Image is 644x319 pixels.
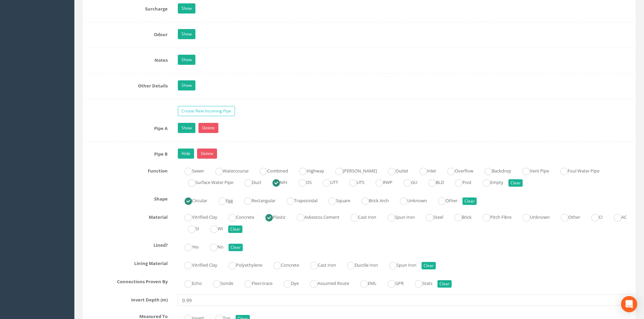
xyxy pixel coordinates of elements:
label: Invert Depth (m) [79,294,173,303]
label: GU [397,177,417,187]
label: Outlet [381,165,408,175]
button: Clear [229,244,243,251]
label: Pipe B [79,149,173,157]
label: UTS [342,177,364,187]
label: Ductile Iron [340,260,378,269]
div: Open Intercom Messenger [621,296,637,312]
button: Clear [422,262,436,269]
a: Show [178,55,195,65]
label: UTT [316,177,338,187]
label: Highway [292,165,324,175]
label: Lining Material [79,258,173,267]
label: Spun Iron [381,212,415,221]
label: Yes [178,241,199,251]
label: Rectangular [237,195,276,205]
label: Sewer [178,165,204,175]
label: Unknown [516,212,550,221]
label: Foul Water Pipe [553,165,599,175]
label: AC [607,212,627,221]
label: GPR [381,278,404,288]
button: Clear [508,179,523,187]
a: Show [178,3,195,14]
label: Pipe A [79,123,173,132]
label: Lined? [79,240,173,248]
label: MH [266,177,287,187]
label: Inlet [413,165,436,175]
label: Polyethylene [222,260,262,269]
label: Plastic [259,212,286,221]
label: Watercourse [209,165,248,175]
label: Egg [212,195,233,205]
label: Vent Pipe [516,165,549,175]
a: Delete [198,123,218,133]
button: Clear [462,197,477,205]
label: CI [585,212,603,221]
label: Assumed Route [303,278,349,288]
label: Notes [79,55,173,63]
label: [PERSON_NAME] [329,165,377,175]
label: Other [431,195,457,205]
label: Pitch Fibre [476,212,511,221]
label: Square [322,195,350,205]
label: Material [79,212,173,220]
label: Asbestos Cement [290,212,339,221]
label: Other [554,212,580,221]
label: Spun Iron [382,260,416,269]
label: Concrete [267,260,299,269]
label: Other Details [79,80,173,89]
label: RWP [369,177,392,187]
label: SI [181,223,199,233]
label: Odour [79,29,173,38]
button: Clear [228,225,242,233]
label: Stats [408,278,432,288]
a: Hide [178,149,194,159]
label: Circular [178,195,207,205]
label: Echo [178,278,202,288]
label: Surface Water Pipe [181,177,233,187]
label: Sonde [206,278,233,288]
label: WI [204,223,223,233]
label: BLD [422,177,444,187]
label: Function [79,165,173,174]
label: Surcharge [79,3,173,12]
button: Clear [437,280,452,288]
label: No [203,241,223,251]
label: Trapezoidal [280,195,317,205]
label: Cast Iron [304,260,336,269]
a: Show [178,80,195,90]
label: Post [448,177,472,187]
label: EML [354,278,377,288]
label: Combined [253,165,288,175]
a: Show [178,123,195,133]
label: Concrete [222,212,254,221]
label: Brick [448,212,472,221]
a: Show [178,29,195,39]
label: Dye [277,278,299,288]
label: Flexi-trace [238,278,272,288]
label: Steel [419,212,443,221]
label: Cast Iron [344,212,376,221]
a: Delete [197,149,217,159]
label: Vitrified Clay [178,260,217,269]
label: Backdrop [478,165,511,175]
label: Empty [476,177,503,187]
label: Connections Proven By [79,276,173,285]
label: Shape [79,193,173,202]
label: Brick Arch [355,195,389,205]
label: Unknown [393,195,427,205]
a: Create New Incoming Pipe [178,106,235,116]
label: Vitrified Clay [178,212,217,221]
label: Duct [238,177,261,187]
label: Overflow [440,165,473,175]
label: OS [292,177,312,187]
